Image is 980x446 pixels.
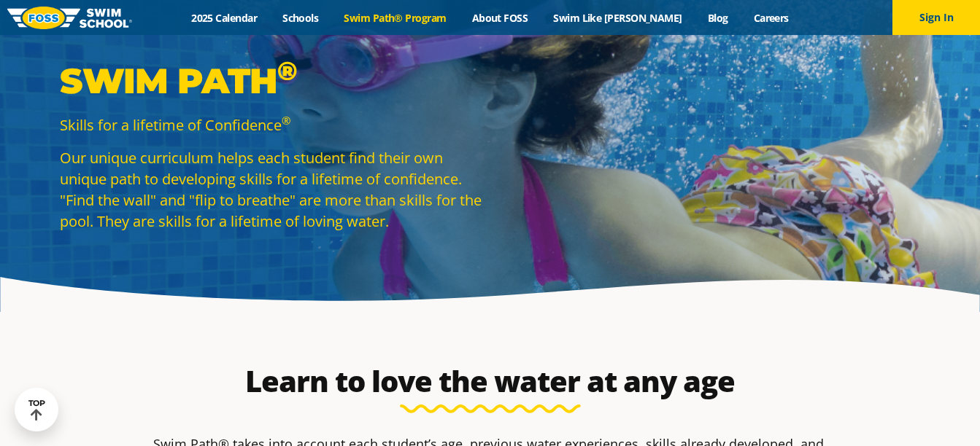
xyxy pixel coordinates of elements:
[277,55,297,87] sup: ®
[282,113,290,128] sup: ®
[331,11,459,25] a: Swim Path® Program
[741,11,801,25] a: Careers
[60,114,483,136] p: Skills for a lifetime of Confidence
[60,59,483,103] p: Swim Path
[7,7,132,29] img: FOSS Swim School Logo
[270,11,331,25] a: Schools
[179,11,270,25] a: 2025 Calendar
[28,399,45,421] div: TOP
[146,364,835,399] h2: Learn to love the water at any age
[541,11,695,25] a: Swim Like [PERSON_NAME]
[459,11,541,25] a: About FOSS
[60,147,483,232] p: Our unique curriculum helps each student find their own unique path to developing skills for a li...
[695,11,741,25] a: Blog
